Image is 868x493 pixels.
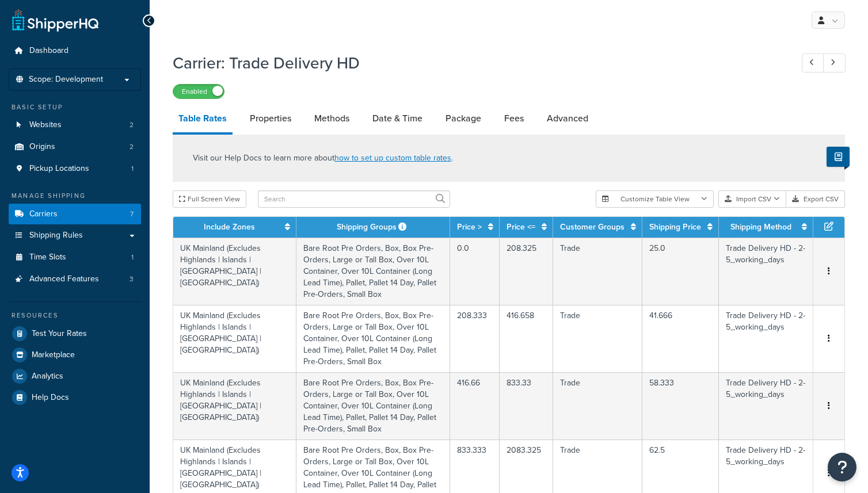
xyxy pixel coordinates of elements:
[130,274,134,284] span: 3
[130,142,134,152] span: 2
[296,372,450,440] td: Bare Root Pre Orders, Box, Box Pre-Orders, Large or Tall Box, Over 10L Container, Over 10L Contai...
[9,102,141,112] div: Basic Setup
[9,40,141,62] a: Dashboard
[642,305,719,372] td: 41.666
[9,114,141,136] li: Websites
[29,75,103,85] span: Scope: Development
[9,158,141,179] a: Pickup Locations1
[244,105,297,132] a: Properties
[130,120,134,130] span: 2
[9,366,141,387] a: Analytics
[450,238,500,305] td: 0.0
[730,221,791,233] a: Shipping Method
[457,221,482,233] a: Price >
[9,311,141,320] div: Resources
[9,387,141,408] a: Help Docs
[802,53,824,72] a: Previous Record
[642,238,719,305] td: 25.0
[9,114,141,136] a: Websites2
[719,372,813,440] td: Trade Delivery HD - 2-5_working_days
[130,209,134,219] span: 7
[131,253,134,262] span: 1
[498,105,530,132] a: Fees
[9,247,141,268] li: Time Slots
[32,372,63,381] span: Analytics
[9,225,141,246] a: Shipping Rules
[296,217,450,238] th: Shipping Groups
[32,350,75,360] span: Marketplace
[9,158,141,179] li: Pickup Locations
[334,152,451,164] a: how to set up custom table rates
[29,120,62,130] span: Websites
[29,209,58,219] span: Carriers
[29,274,99,284] span: Advanced Features
[9,136,141,158] a: Origins2
[719,305,813,372] td: Trade Delivery HD - 2-5_working_days
[553,305,642,372] td: Trade
[173,190,246,208] button: Full Screen View
[173,305,296,372] td: UK Mainland (Excludes Highlands | Islands | [GEOGRAPHIC_DATA] | [GEOGRAPHIC_DATA])
[500,238,553,305] td: 208.325
[9,345,141,365] a: Marketplace
[9,323,141,344] a: Test Your Rates
[309,105,355,132] a: Methods
[9,269,141,290] li: Advanced Features
[173,238,296,305] td: UK Mainland (Excludes Highlands | Islands | [GEOGRAPHIC_DATA] | [GEOGRAPHIC_DATA])
[541,105,594,132] a: Advanced
[29,46,68,56] span: Dashboard
[553,238,642,305] td: Trade
[29,253,66,262] span: Time Slots
[9,247,141,268] a: Time Slots1
[450,305,500,372] td: 208.333
[32,393,69,403] span: Help Docs
[173,105,233,135] a: Table Rates
[204,221,255,233] a: Include Zones
[9,191,141,201] div: Manage Shipping
[32,329,87,339] span: Test Your Rates
[553,372,642,440] td: Trade
[173,52,781,74] h1: Carrier: Trade Delivery HD
[507,221,535,233] a: Price <=
[9,269,141,290] a: Advanced Features3
[500,372,553,440] td: 833.33
[29,231,83,240] span: Shipping Rules
[258,190,450,208] input: Search
[367,105,428,132] a: Date & Time
[29,164,89,174] span: Pickup Locations
[719,238,813,305] td: Trade Delivery HD - 2-5_working_days
[296,305,450,372] td: Bare Root Pre Orders, Box, Box Pre-Orders, Large or Tall Box, Over 10L Container, Over 10L Contai...
[173,85,224,98] label: Enabled
[29,142,55,152] span: Origins
[786,190,845,208] button: Export CSV
[193,152,453,165] p: Visit our Help Docs to learn more about .
[823,53,846,72] a: Next Record
[9,204,141,225] a: Carriers7
[450,372,500,440] td: 416.66
[596,190,714,208] button: Customize Table View
[718,190,786,208] button: Import CSV
[296,238,450,305] td: Bare Root Pre Orders, Box, Box Pre-Orders, Large or Tall Box, Over 10L Container, Over 10L Contai...
[560,221,625,233] a: Customer Groups
[173,372,296,440] td: UK Mainland (Excludes Highlands | Islands | [GEOGRAPHIC_DATA] | [GEOGRAPHIC_DATA])
[9,204,141,225] li: Carriers
[440,105,487,132] a: Package
[828,453,856,481] button: Open Resource Center
[131,164,134,174] span: 1
[642,372,719,440] td: 58.333
[500,305,553,372] td: 416.658
[649,221,701,233] a: Shipping Price
[9,136,141,158] li: Origins
[827,147,850,167] button: Show Help Docs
